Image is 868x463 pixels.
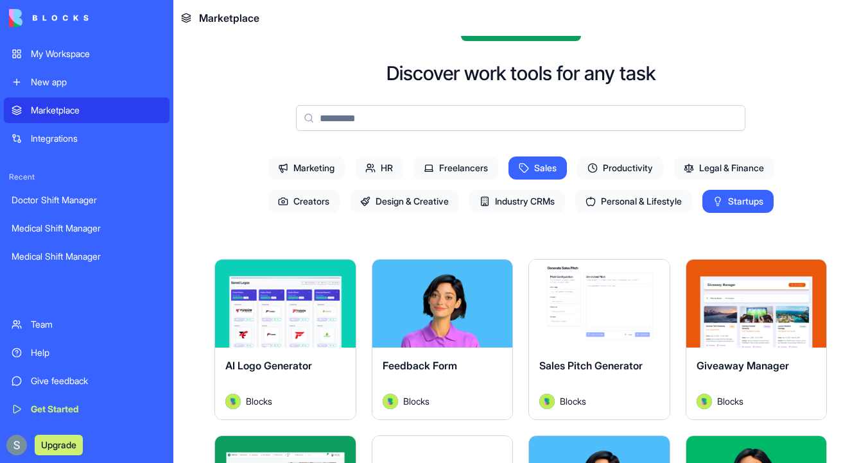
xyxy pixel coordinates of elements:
[539,358,659,394] div: Sales Pitch Generator
[508,156,567,180] span: Sales
[386,62,655,85] h2: Discover work tools for any task
[31,132,162,145] div: Integrations
[702,190,774,213] span: Startups
[383,394,398,409] img: Avatar
[717,394,743,408] span: Blocks
[9,9,89,27] img: logo
[214,259,356,420] a: AI Logo GeneratorAvatarBlocks
[35,438,83,451] a: Upgrade
[31,346,162,359] div: Help
[372,259,514,420] a: Feedback FormAvatarBlocks
[4,172,169,182] span: Recent
[6,435,27,455] img: ACg8ocKnDTHbS00rqwWSHQfXf8ia04QnQtz5EDX_Ef5UNrjqV-k=s96-c
[246,394,272,408] span: Blocks
[4,215,169,241] a: Medical Shift Manager
[697,359,789,372] span: Giveaway Manager
[4,340,169,366] a: Help
[225,394,241,409] img: Avatar
[35,435,83,455] button: Upgrade
[383,359,457,372] span: Feedback Form
[686,259,828,420] a: Giveaway ManagerAvatarBlocks
[577,156,663,180] span: Productivity
[539,394,555,409] img: Avatar
[539,359,643,372] span: Sales Pitch Generator
[199,10,259,26] span: Marketplace
[225,359,312,372] span: AI Logo Generator
[12,222,162,235] div: Medical Shift Manager
[560,394,586,408] span: Blocks
[268,190,340,213] span: Creators
[413,156,498,180] span: Freelancers
[12,250,162,263] div: Medical Shift Manager
[31,104,162,117] div: Marketplace
[4,69,169,95] a: New app
[697,358,817,394] div: Giveaway Manager
[31,76,162,88] div: New app
[4,396,169,422] a: Get Started
[268,156,345,180] span: Marketing
[355,156,403,180] span: HR
[31,403,162,416] div: Get Started
[4,368,169,394] a: Give feedback
[31,318,162,331] div: Team
[4,97,169,123] a: Marketplace
[4,126,169,151] a: Integrations
[403,394,430,408] span: Blocks
[31,47,162,60] div: My Workspace
[350,190,459,213] span: Design & Creative
[31,375,162,387] div: Give feedback
[225,358,345,394] div: AI Logo Generator
[12,194,162,206] div: Doctor Shift Manager
[4,312,169,337] a: Team
[4,187,169,213] a: Doctor Shift Manager
[575,190,692,213] span: Personal & Lifestyle
[4,244,169,269] a: Medical Shift Manager
[528,259,670,420] a: Sales Pitch GeneratorAvatarBlocks
[673,156,774,180] span: Legal & Finance
[469,190,565,213] span: Industry CRMs
[4,41,169,67] a: My Workspace
[697,394,712,409] img: Avatar
[383,358,503,394] div: Feedback Form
